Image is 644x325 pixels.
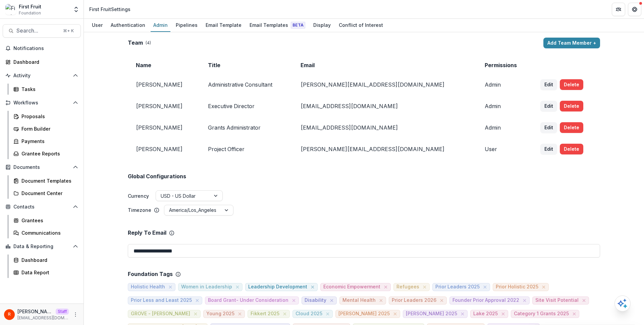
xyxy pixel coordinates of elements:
[296,311,322,317] span: Cloud 2025
[281,311,288,317] button: close
[21,229,75,236] div: Communications
[392,311,398,317] button: close
[128,206,151,214] p: Timezone
[200,56,292,74] td: Title
[192,311,199,317] button: close
[21,138,75,145] div: Payments
[540,79,557,90] button: Edit
[71,3,81,16] button: Open entity switcher
[311,19,333,32] a: Display
[291,22,305,29] span: Beta
[11,123,81,134] a: Form Builder
[392,297,436,303] span: Prior Leaders 2026
[560,79,583,90] button: Delete
[247,20,308,30] div: Email Templates
[21,217,75,224] div: Grantees
[540,144,557,154] button: Edit
[292,117,477,138] td: [EMAIL_ADDRESS][DOMAIN_NAME]
[87,4,133,14] nav: breadcrumb
[292,56,477,74] td: Email
[21,125,75,132] div: Form Builder
[540,101,557,111] button: Edit
[13,46,78,51] span: Notifications
[452,297,519,303] span: Founder Prior Approval 2022
[13,204,70,210] span: Contacts
[19,10,41,16] span: Foundation
[477,117,532,138] td: Admin
[128,74,200,95] td: [PERSON_NAME]
[328,297,335,304] button: close
[482,284,488,290] button: close
[614,295,631,312] button: Open AI Assistant
[234,284,241,290] button: close
[194,297,201,304] button: close
[560,122,583,133] button: Delete
[543,38,600,48] button: Add Team Member +
[131,297,192,303] span: Prior Less and Least 2025
[378,297,384,304] button: close
[131,284,165,290] span: Holistic Health
[128,40,143,46] h2: Team
[16,28,59,34] span: Search...
[11,254,81,266] a: Dashboard
[3,43,81,54] button: Notifications
[248,284,307,290] span: Leadership Development
[108,19,148,32] a: Authentication
[3,201,81,212] button: Open Contacts
[396,284,419,290] span: Refugees
[292,95,477,117] td: [EMAIL_ADDRESS][DOMAIN_NAME]
[477,95,532,117] td: Admin
[11,188,81,199] a: Document Center
[459,311,466,317] button: close
[13,165,70,170] span: Documents
[11,136,81,147] a: Payments
[13,100,70,106] span: Workflows
[19,3,41,10] div: First Fruit
[292,74,477,95] td: [PERSON_NAME][EMAIL_ADDRESS][DOMAIN_NAME]
[200,95,292,117] td: Executive Director
[496,284,538,290] span: Prior Holistic 2025
[11,84,81,95] a: Tasks
[3,56,81,67] a: Dashboard
[128,138,200,160] td: [PERSON_NAME]
[56,309,69,315] p: Staff
[290,297,297,304] button: close
[477,74,532,95] td: Admin
[473,311,498,317] span: Lake 2025
[477,56,532,74] td: Permissions
[203,19,244,32] a: Email Template
[3,24,81,38] button: Search...
[200,117,292,138] td: Grants Administrator
[151,20,170,30] div: Admin
[292,138,477,160] td: [PERSON_NAME][EMAIL_ADDRESS][DOMAIN_NAME]
[21,177,75,184] div: Document Templates
[338,311,390,317] span: [PERSON_NAME] 2025
[13,244,70,249] span: Data & Reporting
[309,284,316,290] button: close
[438,297,445,304] button: close
[21,269,75,276] div: Data Report
[11,175,81,186] a: Document Templates
[146,40,151,46] p: ( 4 )
[3,162,81,173] button: Open Documents
[13,73,70,79] span: Activity
[131,311,190,317] span: GROVE - [PERSON_NAME]
[21,150,75,157] div: Grantee Reports
[540,122,557,133] button: Edit
[173,20,200,30] div: Pipelines
[3,241,81,252] button: Open Data & Reporting
[128,192,149,199] label: Currency
[17,315,69,321] p: [EMAIL_ADDRESS][DOMAIN_NAME]
[128,117,200,138] td: [PERSON_NAME]
[406,311,457,317] span: [PERSON_NAME] 2025
[128,56,200,74] td: Name
[382,284,389,290] button: close
[11,215,81,226] a: Grantees
[3,70,81,81] button: Open Activity
[8,312,11,317] div: Raj
[11,267,81,278] a: Data Report
[151,19,170,32] a: Admin
[128,230,166,236] p: Reply To Email
[323,284,380,290] span: Economic Empowerment
[521,297,528,304] button: close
